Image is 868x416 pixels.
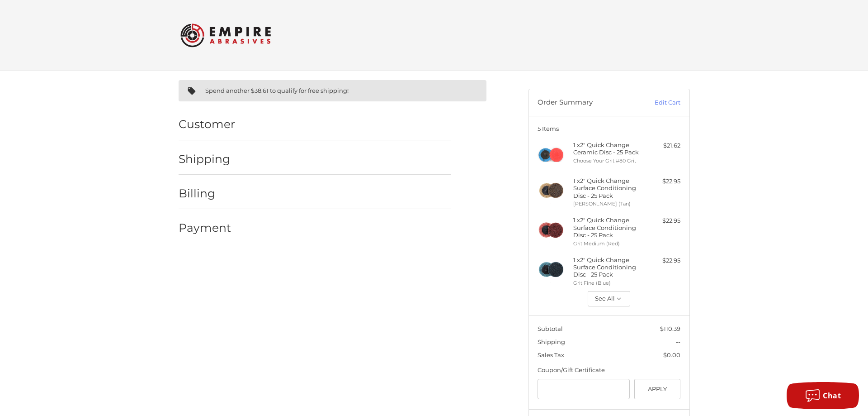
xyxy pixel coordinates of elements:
[635,98,680,107] a: Edit Cart
[573,216,642,239] h4: 1 x 2" Quick Change Surface Conditioning Disc - 25 Pack
[588,291,631,306] button: See All
[573,177,642,199] h4: 1 x 2" Quick Change Surface Conditioning Disc - 25 Pack
[538,351,564,359] span: Sales Tax
[538,366,680,375] div: Coupon/Gift Certificate
[787,382,859,409] button: Chat
[663,351,680,359] span: $0.00
[538,338,565,345] span: Shipping
[538,325,563,332] span: Subtotal
[573,279,642,287] li: Grit Fine (Blue)
[660,325,680,332] span: $110.39
[573,157,642,165] li: Choose Your Grit #80 Grit
[573,240,642,248] li: Grit Medium (Red)
[645,177,680,186] div: $22.95
[645,141,680,150] div: $21.62
[179,186,231,201] h2: Billing
[573,256,642,278] h4: 1 x 2" Quick Change Surface Conditioning Disc - 25 Pack
[179,117,235,131] h2: Customer
[573,141,642,156] h4: 1 x 2" Quick Change Ceramic Disc - 25 Pack
[645,256,680,265] div: $22.95
[645,216,680,225] div: $22.95
[634,379,681,399] button: Apply
[180,18,271,53] img: Empire Abrasives
[823,391,841,401] span: Chat
[538,379,630,399] input: Gift Certificate or Coupon Code
[205,87,349,94] span: Spend another $38.61 to qualify for free shipping!
[179,221,231,235] h2: Payment
[179,152,231,166] h2: Shipping
[538,98,635,107] h3: Order Summary
[676,338,680,345] span: --
[573,200,642,208] li: [PERSON_NAME] (Tan)
[538,125,680,132] h3: 5 Items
